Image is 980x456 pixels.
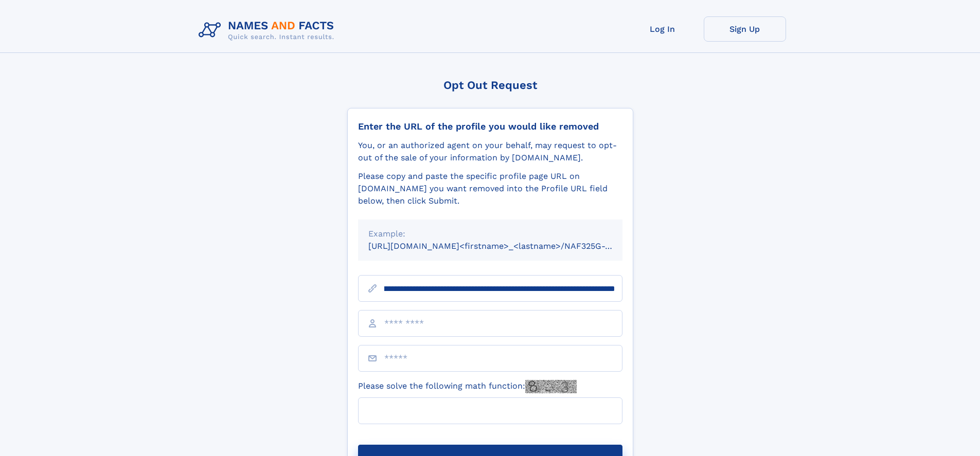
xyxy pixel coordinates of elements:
[358,121,622,132] div: Enter the URL of the profile you would like removed
[194,16,343,44] img: Logo Names and Facts
[358,139,622,164] div: You, or an authorized agent on your behalf, may request to opt-out of the sale of your informatio...
[704,16,786,42] a: Sign Up
[368,241,642,251] small: [URL][DOMAIN_NAME]<firstname>_<lastname>/NAF325G-xxxxxxxx
[358,170,622,207] div: Please copy and paste the specific profile page URL on [DOMAIN_NAME] you want removed into the Pr...
[347,79,633,92] div: Opt Out Request
[368,228,612,240] div: Example:
[358,380,577,393] label: Please solve the following math function:
[621,16,704,42] a: Log In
